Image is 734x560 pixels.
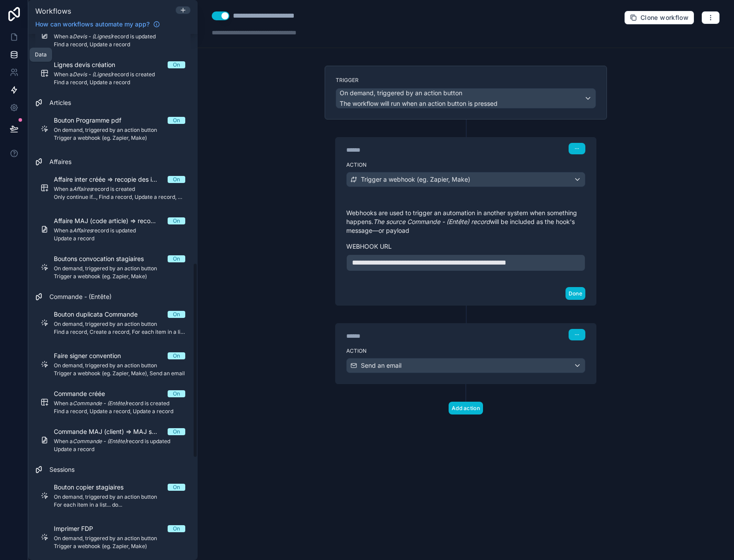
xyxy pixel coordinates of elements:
span: Workflows [35,7,71,15]
span: Commande créée [54,389,116,398]
a: How can workflows automate my app? [32,20,164,29]
span: The workflow will run when an action button is pressed [340,100,498,107]
span: Bouton copier stagiaires [54,483,134,492]
em: Devis - (Lignes) [73,71,112,78]
button: Done [565,287,585,300]
span: On demand, triggered by an action button [54,493,185,500]
span: Find a record, Update a record, Update a record [54,408,185,415]
span: When a record is updated [54,438,185,445]
div: On [173,352,180,359]
div: On [173,176,180,183]
span: When a record is created [54,400,185,407]
label: Webhook url [346,242,585,251]
label: Action [346,161,585,168]
a: Boutons convocation stagiairesOnOn demand, triggered by an action buttonTrigger a webhook (eg. Za... [35,249,191,285]
span: Update a record [54,235,185,242]
em: Devis - (Lignes) [73,33,112,40]
em: Affaires [73,227,92,234]
span: Faire signer convention [54,351,131,360]
span: Commande - (Entête) [49,292,112,301]
em: Commande - (Entête) [73,438,127,444]
span: Update a record [54,446,185,453]
span: Clone workflow [640,14,689,22]
a: Affaire inter créée => recopie des infos de l'articleOnWhen aAffairesrecord is createdOnly contin... [35,170,191,206]
span: Imprimer FDP [54,524,104,533]
div: scrollable content [28,34,198,560]
a: Commande crééeOnWhen aCommande - (Entête)record is createdFind a record, Update a record, Update ... [35,384,191,420]
a: Faire signer conventionOnOn demand, triggered by an action buttonTrigger a webhook (eg. Zapier, M... [35,346,191,382]
span: For each item in a list... do... [54,501,185,508]
span: Bouton Programme pdf [54,116,132,125]
span: Articles [49,98,71,107]
em: Commande - (Entête) [73,400,127,407]
a: Bouton copier stagiairesOnOn demand, triggered by an action buttonFor each item in a list... do... [35,478,191,514]
span: Bouton duplicata Commande [54,310,148,319]
span: Commande MAJ (client) => MAJ signataire et copie envoi [54,427,168,436]
div: On [173,525,180,532]
a: Bouton duplicata CommandeOnOn demand, triggered by an action buttonFind a record, Create a record... [35,305,191,341]
em: Affaires [73,186,92,192]
span: On demand, triggered by an action button [54,535,185,542]
div: On [173,428,180,435]
span: Sessions [49,465,75,474]
a: Commande MAJ (client) => MAJ signataire et copie envoiOnWhen aCommande - (Entête)record is update... [35,422,191,458]
span: Find a record, Create a record, For each item in a list... do..., Update a record [54,329,185,336]
span: On demand, triggered by an action button [54,265,185,272]
span: Send an email [361,361,401,370]
a: Imprimer FDPOnOn demand, triggered by an action buttonTrigger a webhook (eg. Zapier, Make) [35,519,191,555]
span: Affaires [49,157,71,166]
span: Only continue if..., Find a record, Update a record, Update a record [54,194,185,201]
button: Trigger a webhook (eg. Zapier, Make) [346,172,585,187]
div: Data [35,51,47,58]
span: Lignes devis création [54,60,126,69]
span: Affaire inter créée => recopie des infos de l'article [54,175,168,184]
button: Clone workflow [624,11,694,25]
button: On demand, triggered by an action buttonThe workflow will run when an action button is pressed [336,88,596,108]
div: On [173,311,180,318]
label: Trigger [336,77,596,84]
div: On [173,217,180,224]
a: Affaire MAJ (code article) => recopie des infos de l'articleOnWhen aAffairesrecord is updatedUpda... [35,211,191,247]
span: How can workflows automate my app? [35,20,150,29]
div: On [173,484,180,491]
label: Action [346,347,585,355]
span: When a record is created [54,186,185,193]
a: When aDevis - (Lignes)record is updatedFind a record, Update a record [35,17,191,53]
span: On demand, triggered by an action button [340,89,462,97]
span: On demand, triggered by an action button [54,127,185,134]
a: Lignes devis créationOnWhen aDevis - (Lignes)record is createdFind a record, Update a record [35,55,191,91]
span: When a record is updated [54,33,185,40]
em: The source Commande - (Entête) record [373,218,490,225]
span: Trigger a webhook (eg. Zapier, Make) [54,543,185,550]
button: Send an email [346,358,585,373]
p: Webhooks are used to trigger an automation in another system when something happens. will be incl... [346,209,585,235]
span: When a record is created [54,71,185,78]
span: Boutons convocation stagiaires [54,254,154,263]
span: Find a record, Update a record [54,79,185,86]
span: On demand, triggered by an action button [54,321,185,328]
a: Bouton Programme pdfOnOn demand, triggered by an action buttonTrigger a webhook (eg. Zapier, Make) [35,111,191,147]
span: Trigger a webhook (eg. Zapier, Make) [54,273,185,280]
span: On demand, triggered by an action button [54,362,185,369]
span: Trigger a webhook (eg. Zapier, Make) [54,134,185,142]
div: On [173,61,180,68]
span: Affaire MAJ (code article) => recopie des infos de l'article [54,217,168,225]
button: Add action [449,402,483,414]
span: Trigger a webhook (eg. Zapier, Make), Send an email [54,370,185,377]
span: When a record is updated [54,227,185,234]
span: Trigger a webhook (eg. Zapier, Make) [361,175,470,184]
span: Find a record, Update a record [54,41,185,48]
div: On [173,390,180,397]
div: On [173,117,180,124]
div: On [173,255,180,262]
